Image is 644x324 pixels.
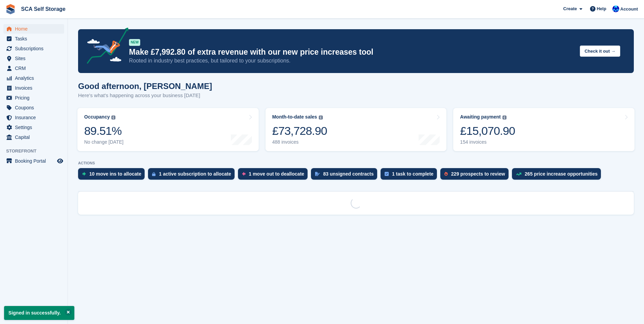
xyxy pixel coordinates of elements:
a: Preview store [56,157,64,165]
span: Tasks [15,34,56,43]
img: price-adjustments-announcement-icon-8257ccfd72463d97f412b2fc003d46551f7dbcb40ab6d574587a9cd5c0d94... [81,28,129,66]
div: Occupancy [84,114,110,120]
div: 229 prospects to review [451,171,505,177]
a: Awaiting payment £15,070.90 154 invoices [453,108,634,151]
a: menu [3,103,64,112]
div: 1 task to complete [392,171,434,177]
h1: Good afternoon, [PERSON_NAME] [78,82,212,91]
img: task-75834270c22a3079a89374b754ae025e5fb1db73e45f91037f5363f120a921f8.svg [385,172,389,176]
p: Here's what's happening across your business [DATE] [78,92,212,100]
span: Home [15,24,56,34]
a: 1 task to complete [381,168,440,183]
div: 154 invoices [460,139,515,145]
img: active_subscription_to_allocate_icon-d502201f5373d7db506a760aba3b589e785aa758c864c3986d89f69b8ff3... [152,172,155,176]
div: 10 move ins to allocate [89,171,141,177]
span: Account [620,6,638,13]
a: 83 unsigned contracts [311,168,381,183]
a: menu [3,64,64,73]
span: Pricing [15,93,56,103]
div: 1 move out to deallocate [249,171,304,177]
span: Sites [15,54,56,63]
a: menu [3,132,64,142]
img: move_ins_to_allocate_icon-fdf77a2bb77ea45bf5b3d319d69a93e2d87916cf1d5bf7949dd705db3b84f3ca.svg [82,172,86,176]
p: ACTIONS [78,161,634,165]
div: Awaiting payment [460,114,501,120]
span: Booking Portal [15,156,56,166]
p: Signed in successfully. [4,306,74,320]
span: Invoices [15,83,56,93]
a: menu [3,93,64,103]
a: Month-to-date sales £73,728.90 488 invoices [265,108,447,151]
div: 1 active subscription to allocate [159,171,231,177]
div: £15,070.90 [460,124,515,138]
img: icon-info-grey-7440780725fd019a000dd9b08b2336e03edf1995a4989e88bcd33f0948082b44.svg [319,115,323,120]
button: Check it out → [580,46,620,57]
a: menu [3,34,64,43]
img: prospect-51fa495bee0391a8d652442698ab0144808aea92771e9ea1ae160a38d050c398.svg [444,172,448,176]
a: 229 prospects to review [440,168,512,183]
div: 89.51% [84,124,124,138]
img: move_outs_to_deallocate_icon-f764333ba52eb49d3ac5e1228854f67142a1ed5810a6f6cc68b1a99e826820c5.svg [242,172,245,176]
a: menu [3,54,64,63]
div: 488 invoices [272,139,327,145]
span: Insurance [15,113,56,122]
img: price_increase_opportunities-93ffe204e8149a01c8c9dc8f82e8f89637d9d84a8eef4429ea346261dce0b2c0.svg [516,173,521,176]
img: Kelly Neesham [612,5,619,12]
div: 83 unsigned contracts [323,171,374,177]
a: SCA Self Storage [18,3,68,15]
a: 1 move out to deallocate [238,168,311,183]
div: NEW [129,39,140,46]
a: Occupancy 89.51% No change [DATE] [77,108,259,151]
a: menu [3,44,64,53]
p: Make £7,992.80 of extra revenue with our new price increases tool [129,47,574,57]
span: Subscriptions [15,44,56,53]
span: CRM [15,64,56,73]
img: contract_signature_icon-13c848040528278c33f63329250d36e43548de30e8caae1d1a13099fd9432cc5.svg [315,172,320,176]
a: 265 price increase opportunities [512,168,605,183]
div: No change [DATE] [84,139,124,145]
a: menu [3,73,64,83]
span: Coupons [15,103,56,112]
img: icon-info-grey-7440780725fd019a000dd9b08b2336e03edf1995a4989e88bcd33f0948082b44.svg [502,115,507,120]
a: 10 move ins to allocate [78,168,148,183]
span: Storefront [6,148,68,155]
div: 265 price increase opportunities [525,171,598,177]
span: Create [563,5,577,12]
a: menu [3,123,64,132]
div: £73,728.90 [272,124,327,138]
a: 1 active subscription to allocate [148,168,238,183]
p: Rooted in industry best practices, but tailored to your subscriptions. [129,57,574,65]
a: menu [3,24,64,34]
span: Settings [15,123,56,132]
img: stora-icon-8386f47178a22dfd0bd8f6a31ec36ba5ce8667c1dd55bd0f319d3a0aa187defe.svg [5,4,16,14]
span: Help [597,5,606,12]
a: menu [3,113,64,122]
img: icon-info-grey-7440780725fd019a000dd9b08b2336e03edf1995a4989e88bcd33f0948082b44.svg [111,115,115,120]
span: Capital [15,132,56,142]
a: menu [3,83,64,93]
a: menu [3,156,64,166]
div: Month-to-date sales [272,114,317,120]
span: Analytics [15,73,56,83]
